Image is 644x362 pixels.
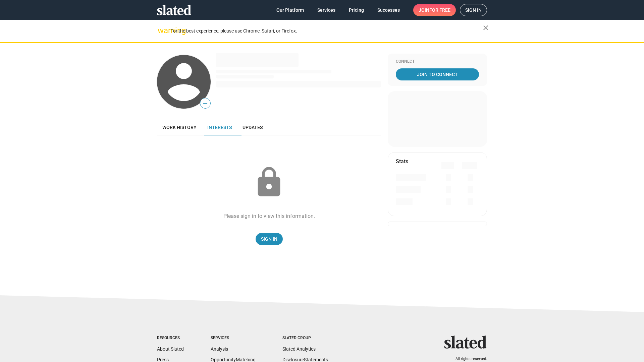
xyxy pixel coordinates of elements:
[223,213,315,220] div: Please sign in to view this information.
[396,59,479,64] div: Connect
[343,4,369,16] a: Pricing
[419,4,450,16] span: Join
[413,4,456,16] a: Joinfor free
[349,4,364,16] span: Pricing
[211,346,228,352] a: Analysis
[312,4,341,16] a: Services
[465,4,482,16] span: Sign in
[170,26,483,36] div: For the best experience, please use Chrome, Safari, or Firefox.
[162,125,197,130] span: Work history
[396,158,408,165] mat-card-title: Stats
[158,26,166,35] mat-icon: warning
[252,166,286,199] mat-icon: lock
[157,336,184,341] div: Resources
[157,119,202,135] a: Work history
[157,346,184,352] a: About Slated
[261,233,277,245] span: Sign In
[243,125,263,130] span: Updates
[460,4,487,16] a: Sign in
[237,119,268,135] a: Updates
[317,4,335,16] span: Services
[282,336,328,341] div: Slated Group
[372,4,405,16] a: Successes
[200,99,210,108] span: —
[397,68,478,80] span: Join To Connect
[207,125,232,130] span: Interests
[202,119,237,135] a: Interests
[482,24,490,32] mat-icon: close
[282,346,316,352] a: Slated Analytics
[429,4,450,16] span: for free
[377,4,400,16] span: Successes
[256,233,283,245] a: Sign In
[271,4,309,16] a: Our Platform
[276,4,304,16] span: Our Platform
[396,68,479,80] a: Join To Connect
[211,336,256,341] div: Services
